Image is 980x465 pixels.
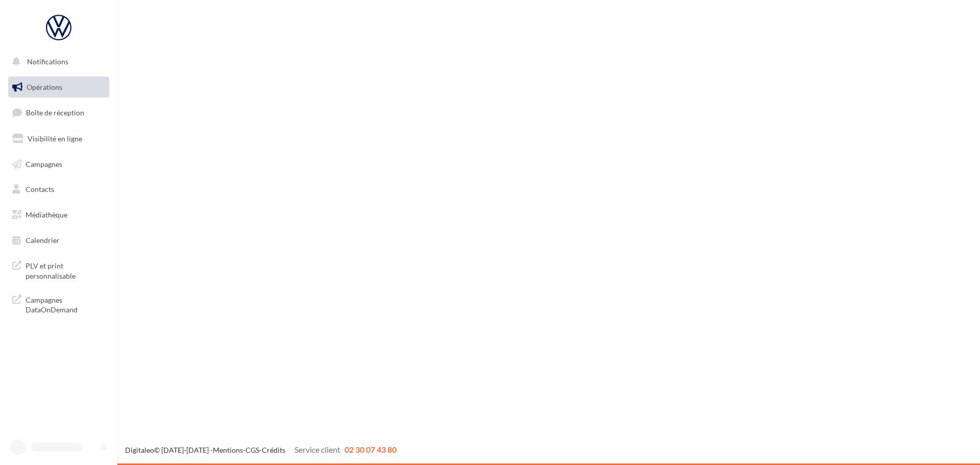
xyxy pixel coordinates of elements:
a: Visibilité en ligne [6,128,111,150]
span: Visibilité en ligne [28,134,82,143]
a: Crédits [262,446,285,454]
span: Campagnes [26,159,62,168]
a: Médiathèque [6,204,111,226]
span: Médiathèque [26,210,67,219]
a: Campagnes [6,154,111,175]
span: Service client [295,445,340,454]
a: Opérations [6,77,111,98]
a: Mentions [213,446,243,454]
span: Campagnes DataOnDemand [26,293,105,315]
button: Notifications [6,51,107,72]
span: © [DATE]-[DATE] - - - [125,446,397,454]
a: Digitaleo [125,446,154,454]
a: PLV et print personnalisable [6,255,111,285]
span: Opérations [27,83,62,91]
span: Boîte de réception [26,108,84,117]
span: 02 30 07 43 80 [345,445,397,454]
a: Campagnes DataOnDemand [6,289,111,319]
span: Calendrier [26,236,60,244]
a: Calendrier [6,230,111,251]
a: CGS [246,446,259,454]
span: Notifications [27,57,68,66]
span: PLV et print personnalisable [26,259,105,281]
a: Contacts [6,179,111,200]
a: Boîte de réception [6,102,111,124]
span: Contacts [26,185,54,193]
